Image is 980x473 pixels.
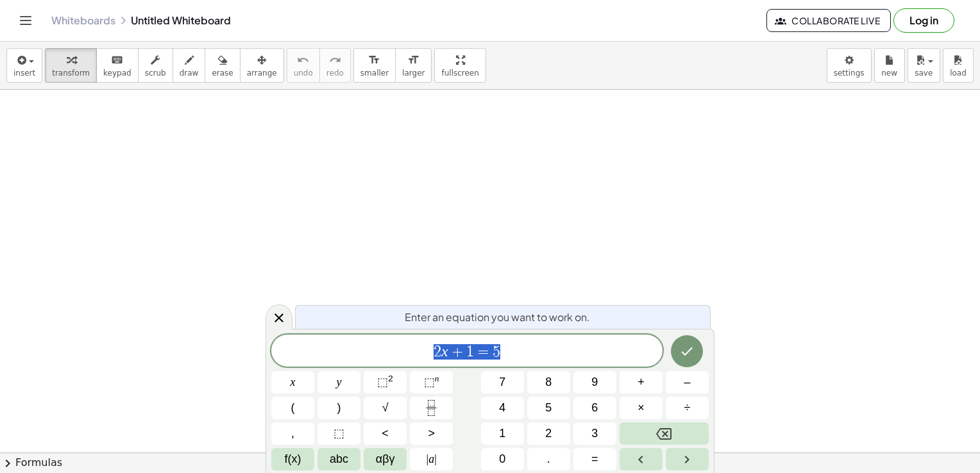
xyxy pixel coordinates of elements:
span: 1 [499,425,505,442]
button: insert [6,48,42,83]
button: Greek alphabet [364,448,407,470]
span: 5 [493,344,500,360]
sup: 2 [388,374,393,383]
button: Backspace [620,422,709,445]
span: redo [326,69,344,78]
span: 2 [434,344,441,360]
i: undo [297,53,309,68]
span: = [474,344,493,360]
button: Log in [893,8,954,33]
span: + [448,344,467,360]
button: Right arrow [666,448,709,470]
button: format_sizesmaller [353,48,396,83]
button: undoundo [287,48,320,83]
span: ⬚ [334,425,344,442]
i: keyboard [111,53,123,68]
span: ÷ [684,399,691,417]
button: 9 [573,371,616,394]
span: 2 [545,425,552,442]
button: Done [671,335,703,367]
button: Fraction [410,397,453,419]
span: Collaborate Live [777,15,880,26]
button: keyboardkeypad [96,48,139,83]
button: redoredo [319,48,351,83]
span: smaller [360,69,389,78]
span: ⬚ [424,376,435,388]
button: format_sizelarger [395,48,432,83]
button: Squared [364,371,407,394]
span: f(x) [285,451,301,468]
span: y [337,374,342,391]
span: x [291,374,296,391]
i: format_size [407,53,419,68]
i: redo [329,53,341,68]
sup: n [435,374,439,383]
span: abc [330,451,348,468]
span: scrub [145,69,166,78]
button: erase [205,48,240,83]
span: 5 [545,399,552,417]
button: 8 [527,371,570,394]
button: Alphabet [317,448,360,470]
button: ( [271,397,314,419]
span: a [427,451,437,468]
span: × [638,399,645,417]
span: larger [402,69,425,78]
var: x [441,343,448,360]
span: | [434,452,437,465]
button: Square root [364,397,407,419]
button: 1 [481,422,524,445]
button: 7 [481,371,524,394]
button: Collaborate Live [766,9,891,32]
button: 5 [527,397,570,419]
span: ) [337,399,341,417]
span: ⬚ [377,376,388,388]
button: Toggle navigation [15,10,36,31]
span: new [881,69,897,78]
button: , [271,422,314,445]
span: draw [180,69,199,78]
button: Equals [573,448,616,470]
span: 7 [499,374,505,391]
span: = [591,451,598,468]
span: < [382,425,389,442]
button: 4 [481,397,524,419]
span: save [915,69,933,78]
button: Functions [271,448,314,470]
span: 6 [591,399,598,417]
span: – [684,374,690,391]
span: | [427,452,429,465]
button: draw [173,48,206,83]
button: settings [827,48,872,83]
i: format_size [368,53,380,68]
button: Absolute value [410,448,453,470]
button: 0 [481,448,524,470]
span: keypad [103,69,131,78]
button: ) [317,397,360,419]
button: Less than [364,422,407,445]
button: Minus [666,371,709,394]
span: fullscreen [441,69,478,78]
a: Whiteboards [51,14,115,27]
button: Times [620,397,663,419]
span: . [547,451,550,468]
button: Left arrow [620,448,663,470]
button: Divide [666,397,709,419]
button: x [271,371,314,394]
button: load [943,48,974,83]
span: 8 [545,374,552,391]
span: load [950,69,967,78]
button: 2 [527,422,570,445]
button: scrub [138,48,173,83]
span: erase [212,69,233,78]
button: save [908,48,940,83]
button: transform [45,48,97,83]
button: Placeholder [317,422,360,445]
span: settings [834,69,865,78]
span: transform [52,69,90,78]
span: 4 [499,399,505,417]
span: arrange [247,69,277,78]
span: Enter an equation you want to work on. [405,310,590,325]
button: 6 [573,397,616,419]
button: fullscreen [434,48,486,83]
